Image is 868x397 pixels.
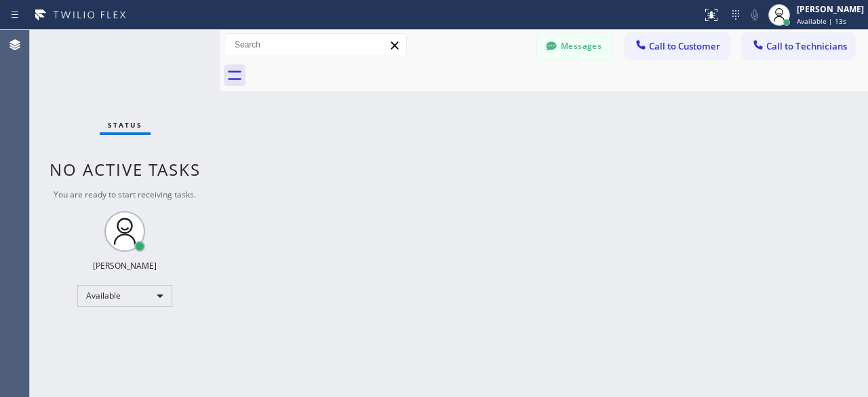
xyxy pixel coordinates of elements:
[77,285,172,307] div: Available
[93,260,157,271] div: [PERSON_NAME]
[745,5,764,24] button: Mute
[50,158,201,181] span: No active tasks
[625,33,729,59] button: Call to Customer
[797,3,864,15] div: [PERSON_NAME]
[743,33,854,59] button: Call to Technicians
[537,33,612,59] button: Messages
[766,40,847,52] span: Call to Technicians
[54,189,196,200] span: You are ready to start receiving tasks.
[797,16,846,26] span: Available | 13s
[649,40,720,52] span: Call to Customer
[224,34,406,56] input: Search
[108,120,142,130] span: Status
